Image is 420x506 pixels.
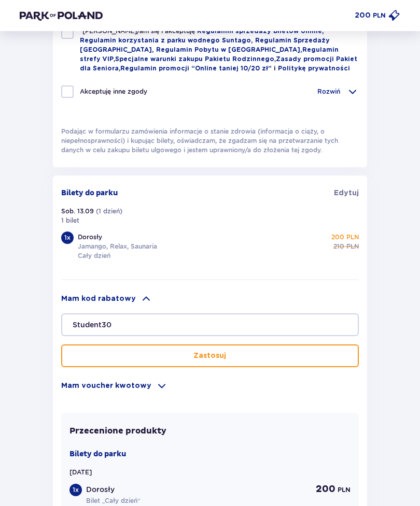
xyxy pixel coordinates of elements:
p: 210 [333,242,344,251]
p: , , , [80,26,359,73]
button: Zastosuj [61,344,359,367]
p: ( 1 dzień ) [96,207,122,216]
a: Specjalne warunki zakupu Pakietu Rodzinnego [115,56,274,62]
img: Park of Poland logo [20,10,103,21]
p: Zastosuj [193,351,226,361]
a: Regulamin Pobytu w [GEOGRAPHIC_DATA], [156,47,302,53]
p: Przecenione produkty [69,425,166,437]
p: Rozwiń [317,87,340,96]
p: Dorosły [78,233,102,242]
span: i [274,65,278,71]
p: Bilety do parku [61,188,118,198]
div: 1 x [61,232,74,244]
p: Sob. 13.09 [61,207,94,216]
p: Podając w formularzu zamówienia informacje o stanie zdrowia (informacja o ciąży, o niepełnosprawn... [61,127,359,155]
input: Kod rabatowy [61,313,359,336]
p: Dorosły [86,484,115,495]
p: Mam voucher kwotowy [61,381,151,391]
a: Regulamin korzystania z parku wodnego Suntago, [80,37,255,44]
p: Mam kod rabatowy [61,294,136,304]
a: Regulamin sprzedaży biletów online, [197,28,324,34]
p: 200 PLN [331,233,359,242]
a: Edytuj [334,188,359,198]
a: Regulamin promocji “Online taniej 10/20 zł” [120,65,272,71]
p: Cały dzień [78,251,110,261]
div: 1 x [69,484,82,496]
p: 200 [355,10,371,21]
p: 200 [316,483,335,496]
p: PLN [346,242,359,251]
p: 1 bilet [61,216,79,225]
p: [DATE] [69,468,92,477]
p: Bilet „Cały dzień” [86,496,141,505]
p: PLN [338,485,351,495]
p: Akceptuję inne zgody [80,87,147,96]
p: PLN [373,11,386,20]
p: Bilety do parku [69,449,126,459]
p: Jamango, Relax, Saunaria [78,242,157,251]
a: Politykę prywatności [278,65,350,71]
